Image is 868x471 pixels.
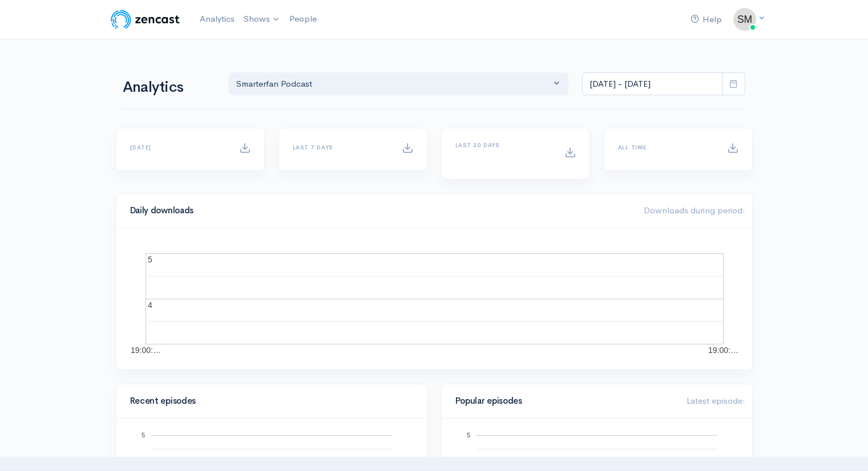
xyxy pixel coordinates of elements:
a: Shows [239,7,285,32]
span: Latest episode: [687,395,745,406]
img: ZenCast Logo [109,8,181,31]
text: 19:00:… [708,346,738,355]
span: Downloads during period: [644,205,745,216]
h4: Recent episodes [130,396,406,406]
h6: All time [618,144,713,151]
text: 5 [466,432,470,438]
h6: [DATE] [130,144,225,151]
button: Smarterfan Podcast [229,72,569,96]
div: Smarterfan Podcast [236,78,551,91]
h4: Daily downloads [130,206,630,216]
input: analytics date range selector [582,72,722,96]
h6: Last 7 days [293,144,388,151]
h6: Last 30 days [455,142,551,148]
img: ... [733,8,756,31]
a: Help [686,7,726,32]
text: 4 [148,301,152,310]
text: 19:00:… [131,346,161,355]
a: Analytics [195,7,239,31]
text: 5 [148,255,152,264]
a: People [285,7,321,31]
text: 5 [141,432,144,438]
h1: Analytics [123,79,215,96]
h4: Popular episodes [455,396,673,406]
svg: A chart. [130,242,738,356]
